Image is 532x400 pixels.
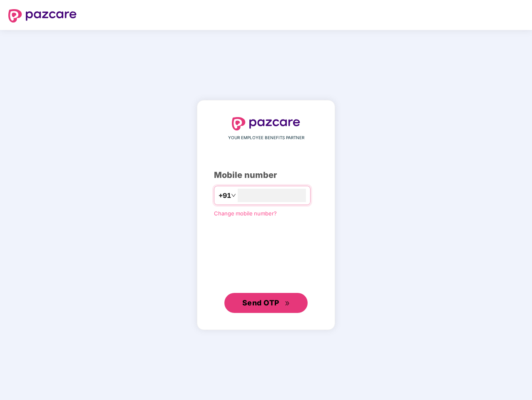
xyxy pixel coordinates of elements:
[228,135,304,141] span: YOUR EMPLOYEE BENEFITS PARTNER
[242,298,279,307] span: Send OTP
[214,210,277,217] a: Change mobile number?
[214,169,318,182] div: Mobile number
[224,293,308,313] button: Send OTPdouble-right
[219,190,231,201] span: +91
[8,9,77,22] img: logo
[285,301,290,306] span: double-right
[232,117,300,130] img: logo
[231,193,236,198] span: down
